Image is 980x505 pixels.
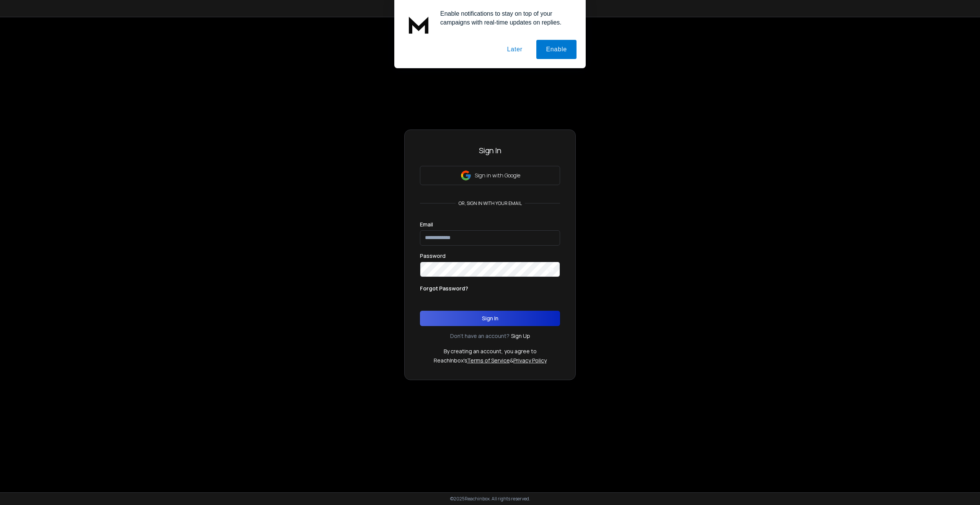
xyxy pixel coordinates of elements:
label: Password [420,253,446,259]
p: ReachInbox's & [434,357,547,364]
p: Don't have an account? [450,332,510,340]
a: Terms of Service [467,357,510,364]
p: Forgot Password? [420,285,468,292]
a: Privacy Policy [513,357,547,364]
h3: Sign In [420,145,560,156]
p: or, sign in with your email [456,200,525,207]
button: Later [497,40,532,59]
p: Sign in with Google [475,172,520,179]
img: notification icon [403,9,434,40]
div: Enable notifications to stay on top of your campaigns with real-time updates on replies. [434,9,577,27]
button: Enable [536,40,577,59]
p: By creating an account, you agree to [444,348,537,355]
label: Email [420,222,433,227]
button: Sign in with Google [420,166,560,185]
p: © 2025 Reachinbox. All rights reserved. [450,496,530,502]
button: Sign In [420,311,560,326]
a: Sign Up [511,332,530,340]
